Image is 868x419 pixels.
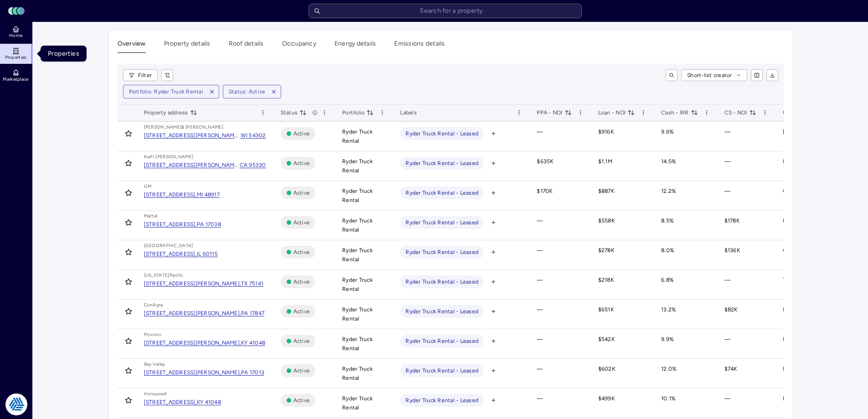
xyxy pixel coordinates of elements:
button: Toggle favorite [121,215,136,230]
div: [STREET_ADDRESS], [144,398,197,407]
span: Property address [144,108,197,117]
span: Active [293,188,310,197]
button: toggle sorting [749,109,756,116]
button: Toggle favorite [121,245,136,259]
td: Ryder Truck Rental [335,359,393,388]
td: 10.1% [654,388,717,418]
td: — [529,122,591,151]
div: PA 17013 [241,368,264,377]
span: Properties [5,55,27,60]
td: $74K [717,359,776,388]
td: — [529,329,591,359]
div: Properties [41,46,87,62]
td: $635K [529,151,591,181]
button: Ryder Truck Rental - Leased [400,394,484,407]
td: — [529,359,591,388]
a: [STREET_ADDRESS],IL 60115 [144,249,218,259]
button: Occupancy [282,39,316,53]
button: toggle sorting [565,109,572,116]
div: & [PERSON_NAME] [181,124,223,131]
div: [GEOGRAPHIC_DATA] [144,242,193,249]
td: — [529,388,591,418]
td: $1.1M [591,151,654,181]
div: y Valley [149,361,165,368]
a: [STREET_ADDRESS][PERSON_NAME][PERSON_NAME],CA 95330 [144,160,266,170]
td: $82K [717,300,776,329]
td: $542K [591,329,654,359]
span: Portfolio [342,108,374,117]
td: 12.2% [654,181,717,211]
button: toggle sorting [190,109,197,116]
td: 14.5% [654,151,717,181]
button: Ryder Truck Rental - Leased [400,246,484,259]
button: Toggle favorite [121,363,136,378]
td: Ryder Truck Rental [335,270,393,300]
button: Toggle favorite [121,156,136,171]
td: — [529,211,591,240]
td: 9.6% [654,122,717,151]
span: Utility [783,108,808,117]
span: Marketplace [3,77,28,82]
td: $558K [591,211,654,240]
td: 9.9% [654,329,717,359]
div: Portfolio: Ryder Truck Rental [129,87,203,96]
button: Emissions details [394,39,445,53]
td: Ryder Truck Rental [335,122,393,151]
span: Active [293,277,310,286]
div: [STREET_ADDRESS][PERSON_NAME], [144,279,241,288]
button: Property details [164,39,211,53]
button: toggle sorting [366,109,374,116]
button: toggle sorting [299,109,307,116]
span: Ryder Truck Rental - Leased [406,159,478,168]
td: — [717,388,776,418]
span: Loan - NOI [598,108,635,117]
td: 12.0% [654,359,717,388]
span: Active [293,307,310,316]
button: Toggle favorite [121,126,136,141]
span: CS - NOI [724,108,756,117]
div: [STREET_ADDRESS], [144,249,197,259]
td: 6.8% [654,270,717,300]
button: Ryder Truck Rental - Leased [400,335,484,347]
button: Toggle favorite [121,274,136,289]
button: Filter [123,69,158,81]
td: $602K [591,359,654,388]
button: Short-list creator [681,69,747,81]
button: toggle search [666,69,678,81]
span: Cash - IRR [661,108,698,117]
input: Search for a property [308,4,582,18]
a: [STREET_ADDRESS][PERSON_NAME],KY 41048 [144,338,266,347]
td: $651K [591,300,654,329]
button: Ryder Truck Rental - Leased [400,216,484,229]
button: Roof details [229,39,264,53]
td: Ryder Truck Rental [335,240,393,270]
div: [STREET_ADDRESS][PERSON_NAME], [144,338,241,347]
td: $170K [529,181,591,211]
div: ConAgra [144,301,163,309]
button: toggle sorting [627,109,635,116]
span: Labels [400,108,417,117]
td: — [529,300,591,329]
div: [US_STATE] [144,272,169,279]
div: WI 54302 [241,131,266,140]
td: 8.0% [654,240,717,270]
button: Toggle favorite [121,304,136,319]
span: Ryder Truck Rental - Leased [406,188,478,197]
td: Ryder Truck Rental [335,211,393,240]
td: — [529,270,591,300]
td: $136K [717,240,776,270]
span: Home [9,33,22,38]
span: Active [293,129,310,138]
div: IL 60115 [197,249,218,259]
button: Toggle favorite [121,334,136,348]
span: Filter [138,71,152,80]
td: — [717,151,776,181]
span: Ryder Truck Rental - Leased [406,366,478,375]
td: $278K [591,240,654,270]
div: Proximo [144,331,162,338]
span: Ryder Truck Rental - Leased [406,307,478,316]
img: Tradition Energy [5,393,27,415]
button: Status: Active [223,85,267,98]
div: Mattel [144,212,158,220]
div: [PERSON_NAME] [144,124,182,131]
